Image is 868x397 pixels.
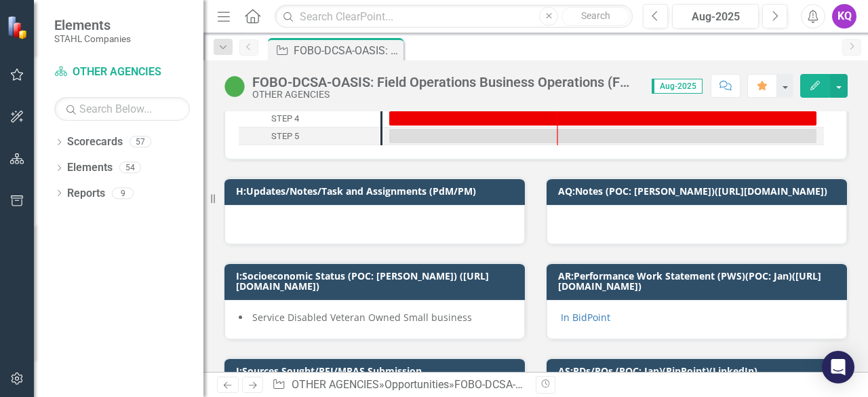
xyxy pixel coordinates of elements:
div: STEP 5 [239,128,380,145]
h3: J:Sources Sought/RFI/MRAS Submission [236,366,518,376]
img: Active [224,75,245,97]
img: ClearPoint Strategy [7,16,31,39]
div: Task: Start date: 2025-08-01 End date: 2025-08-31 [389,111,816,126]
div: FOBO-DCSA-OASIS: Field Operations Business Operations (FOBO) [252,75,638,90]
div: Aug-2025 [677,9,754,25]
a: Scorecards [67,134,123,150]
h3: AR:Performance Work Statement (PWS)(POC: Jan)([URL][DOMAIN_NAME]) [558,271,840,292]
div: STEP 5 [271,128,299,145]
div: 54 [119,162,141,174]
div: Task: Start date: 2025-08-01 End date: 2025-08-31 [389,129,816,143]
a: Elements [67,160,113,176]
span: Elements [54,17,131,33]
input: Search ClearPoint... [275,5,633,29]
input: Search Below... [54,97,190,121]
div: Task: Start date: 2025-08-01 End date: 2025-08-31 [239,110,380,128]
h3: H:Updates/Notes/Task and Assignments (PdM/PM) [236,186,518,196]
h3: AQ:Notes (POC: [PERSON_NAME])([URL][DOMAIN_NAME]) [558,186,840,196]
button: Aug-2025 [672,4,759,29]
span: Service Disabled Veteran Owned Small business [252,311,472,324]
a: Reports [67,186,105,202]
div: STEP 4 [239,110,380,128]
h3: I:Socioeconomic Status (POC: [PERSON_NAME]) ([URL][DOMAIN_NAME]) [236,271,518,292]
div: 9 [112,187,134,199]
div: STEP 4 [271,110,299,128]
div: Task: Start date: 2025-08-01 End date: 2025-08-31 [239,128,380,145]
a: OTHER AGENCIES [292,378,379,391]
div: Open Intercom Messenger [822,351,854,383]
a: Opportunities [384,378,449,391]
span: Search [581,10,610,21]
div: OTHER AGENCIES [252,90,638,100]
span: Aug-2025 [652,79,703,94]
small: STAHL Companies [54,33,131,44]
div: FOBO-DCSA-OASIS: Field Operations Business Operations (FOBO) [454,378,768,391]
button: Search [561,7,629,26]
div: » » [272,377,526,393]
a: In BidPoint [561,311,610,324]
div: 57 [130,136,151,148]
div: FOBO-DCSA-OASIS: Field Operations Business Operations (FOBO) [294,42,400,59]
a: OTHER AGENCIES [54,64,190,80]
button: KQ [832,4,856,29]
h3: AS:PDs/PQs (POC: Jan)(PinPoint)(LinkedIn) [558,366,840,376]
